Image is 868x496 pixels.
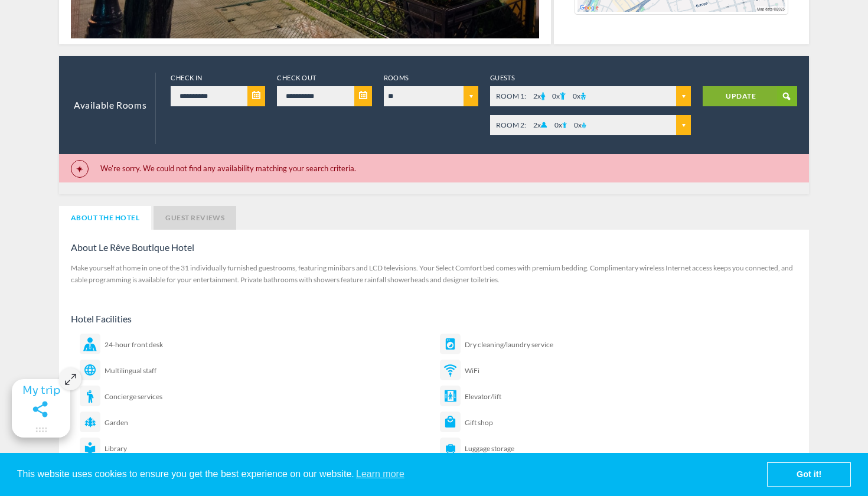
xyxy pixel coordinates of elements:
[71,242,797,253] h4: About Le Rêve Boutique Hotel
[533,120,537,129] span: 2
[465,366,479,375] span: WiFi
[105,392,162,401] span: Concierge services
[105,366,156,375] span: Multilingual staff
[490,73,691,83] label: Guests
[552,92,556,100] span: 0
[154,206,236,230] a: Guest Reviews
[71,262,797,286] div: Make yourself at home in one of the 31 individually furnished guestrooms, featuring minibars and ...
[451,21,539,42] div: Sticky experience
[384,73,478,83] label: Rooms
[59,206,151,230] a: About the Hotel
[277,73,371,83] label: Check Out
[496,92,526,100] span: ROOM 1:
[17,465,767,483] span: This website uses cookies to ensure you get the best experience on our website.
[573,92,577,100] span: 0
[533,92,537,100] span: 2
[171,73,265,83] label: Check In
[59,154,809,182] div: We're sorry. We could not find any availability matching your search criteria.
[71,313,797,325] h4: Hotel Facilities
[574,120,578,129] span: 0
[465,340,553,349] span: Dry cleaning/laundry service
[490,115,691,135] span: x x x
[74,101,146,110] h2: Available Rooms
[12,379,70,438] gamitee-floater-minimize-handle: Maximize
[768,463,850,487] a: dismiss cookie message
[105,340,163,349] span: 24-hour front desk
[354,465,406,483] a: learn more about cookies
[105,418,128,427] span: Garden
[703,86,797,106] a: UPDATE
[465,392,501,401] span: Elevator/lift
[105,444,127,453] span: Library
[465,444,514,453] span: Luggage storage
[490,86,691,106] span: x x x
[496,120,526,129] span: ROOM 2:
[465,418,493,427] span: Gift shop
[554,120,559,129] span: 0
